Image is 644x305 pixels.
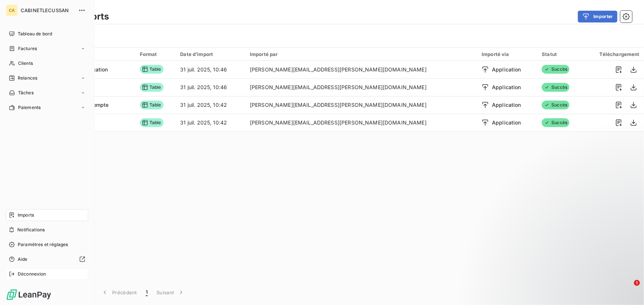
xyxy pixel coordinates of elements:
[245,61,477,78] td: [PERSON_NAME][EMAIL_ADDRESS][PERSON_NAME][DOMAIN_NAME]
[634,280,640,286] span: 1
[146,289,148,296] span: 1
[140,83,163,92] span: Table
[542,65,569,74] span: Succès
[21,7,74,13] span: CABINETLECUSSAN
[588,51,640,57] div: Téléchargement
[245,96,477,114] td: [PERSON_NAME][EMAIL_ADDRESS][PERSON_NAME][DOMAIN_NAME]
[140,118,163,127] span: Table
[176,61,245,78] td: 31 juil. 2025, 10:46
[245,114,477,132] td: [PERSON_NAME][EMAIL_ADDRESS][PERSON_NAME][DOMAIN_NAME]
[492,84,521,91] span: Application
[18,90,34,96] span: Tâches
[542,118,569,127] span: Succès
[176,114,245,132] td: 31 juil. 2025, 10:42
[18,31,52,37] span: Tableau de bord
[245,78,477,96] td: [PERSON_NAME][EMAIL_ADDRESS][PERSON_NAME][DOMAIN_NAME]
[18,271,46,277] span: Déconnexion
[578,11,617,22] button: Importer
[542,51,579,57] div: Statut
[6,289,52,301] img: Logo LeanPay
[492,119,521,126] span: Application
[18,241,68,248] span: Paramètres et réglages
[482,51,533,57] div: Importé via
[18,60,33,67] span: Clients
[18,256,28,263] span: Aide
[141,285,152,300] button: 1
[17,227,45,233] span: Notifications
[180,51,241,57] div: Date d’import
[6,4,18,16] div: CA
[176,96,245,114] td: 31 juil. 2025, 10:42
[619,280,637,298] iframe: Intercom live chat
[140,51,172,57] div: Format
[97,285,141,300] button: Précédent
[140,65,163,74] span: Table
[176,78,245,96] td: 31 juil. 2025, 10:46
[250,51,473,57] div: Importé par
[152,285,189,300] button: Suivant
[542,101,569,109] span: Succès
[140,101,163,109] span: Table
[542,83,569,92] span: Succès
[18,104,41,111] span: Paiements
[18,45,37,52] span: Factures
[6,253,88,265] a: Aide
[18,75,37,81] span: Relances
[18,212,34,218] span: Imports
[496,234,644,285] iframe: Intercom notifications message
[492,66,521,73] span: Application
[492,101,521,109] span: Application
